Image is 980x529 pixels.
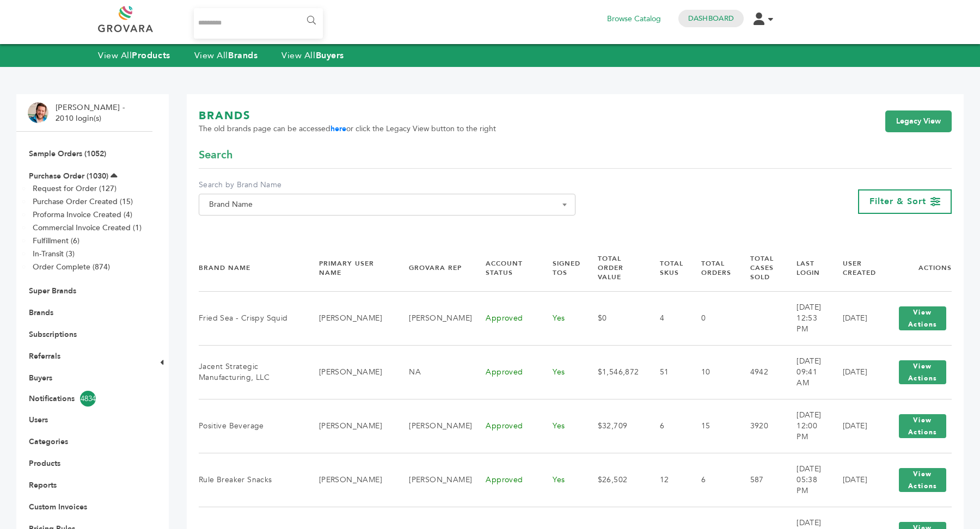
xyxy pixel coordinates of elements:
a: Referrals [29,351,60,361]
a: Legacy View [885,110,952,132]
span: Filter & Sort [869,195,926,207]
a: Fulfillment (6) [33,236,79,246]
td: [PERSON_NAME] [395,453,472,507]
td: 3920 [737,399,783,453]
td: Yes [539,399,584,453]
td: $0 [584,291,646,345]
a: Buyers [29,373,52,383]
td: Positive Beverage [199,399,305,453]
td: NA [395,345,472,399]
a: Custom Invoices [29,502,87,512]
a: here [330,124,346,134]
td: 15 [688,399,737,453]
span: The old brands page can be accessed or click the Legacy View button to the right [199,124,496,134]
a: Request for Order (127) [33,183,117,194]
td: Yes [539,453,584,507]
h1: BRANDS [199,108,496,124]
a: Dashboard [688,14,734,23]
th: Last Login [783,245,829,291]
th: User Created [829,245,880,291]
strong: Products [132,50,170,61]
strong: Brands [228,50,258,61]
td: [DATE] 12:53 PM [783,291,829,345]
button: View Actions [899,306,946,330]
th: Grovara Rep [395,245,472,291]
td: 6 [646,399,688,453]
td: [PERSON_NAME] [305,399,395,453]
a: Commercial Invoice Created (1) [33,223,142,233]
td: 0 [688,291,737,345]
th: Signed TOS [539,245,584,291]
td: 4942 [737,345,783,399]
td: [PERSON_NAME] [395,399,472,453]
td: [PERSON_NAME] [305,345,395,399]
label: Search by Brand Name [199,180,575,190]
td: Approved [472,345,539,399]
td: Rule Breaker Snacks [199,453,305,507]
a: View AllBuyers [281,50,344,61]
a: Users [29,415,48,425]
span: 4834 [80,391,96,407]
li: [PERSON_NAME] - 2010 login(s) [56,102,127,124]
td: [DATE] [829,453,880,507]
td: 12 [646,453,688,507]
a: Purchase Order Created (15) [33,196,133,207]
strong: Buyers [316,50,344,61]
td: [DATE] 09:41 AM [783,345,829,399]
th: Account Status [472,245,539,291]
td: Fried Sea - Crispy Squid [199,291,305,345]
a: In-Transit (3) [33,249,75,259]
th: Total Cases Sold [737,245,783,291]
td: Approved [472,291,539,345]
td: [DATE] [829,399,880,453]
td: [DATE] 05:38 PM [783,453,829,507]
td: Jacent Strategic Manufacturing, LLC [199,345,305,399]
span: Brand Name [205,197,569,212]
a: Categories [29,436,68,447]
th: Total Orders [688,245,737,291]
td: Yes [539,345,584,399]
td: 4 [646,291,688,345]
td: [PERSON_NAME] [305,291,395,345]
a: View AllBrands [194,50,258,61]
span: Brand Name [199,194,575,216]
button: View Actions [899,468,946,492]
td: $26,502 [584,453,646,507]
a: Brands [29,307,53,318]
td: 51 [646,345,688,399]
td: 6 [688,453,737,507]
td: [DATE] [829,345,880,399]
a: Proforma Invoice Created (4) [33,210,132,220]
a: Order Complete (874) [33,262,110,272]
td: Approved [472,399,539,453]
span: Search [199,147,232,163]
td: $1,546,872 [584,345,646,399]
td: Approved [472,453,539,507]
a: Products [29,458,60,469]
td: [PERSON_NAME] [305,453,395,507]
th: Total Order Value [584,245,646,291]
a: Sample Orders (1052) [29,149,106,159]
td: 587 [737,453,783,507]
a: Browse Catalog [607,13,661,25]
th: Brand Name [199,245,305,291]
th: Total SKUs [646,245,688,291]
td: [DATE] 12:00 PM [783,399,829,453]
a: View AllProducts [98,50,170,61]
th: Actions [880,245,952,291]
td: [DATE] [829,291,880,345]
button: View Actions [899,414,946,438]
td: 10 [688,345,737,399]
td: Yes [539,291,584,345]
a: Reports [29,480,57,490]
td: $32,709 [584,399,646,453]
a: Subscriptions [29,329,77,340]
th: Primary User Name [305,245,395,291]
button: View Actions [899,360,946,384]
input: Search... [194,8,323,39]
a: Super Brands [29,286,76,296]
a: Purchase Order (1030) [29,171,108,181]
a: Notifications4834 [29,391,140,407]
td: [PERSON_NAME] [395,291,472,345]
